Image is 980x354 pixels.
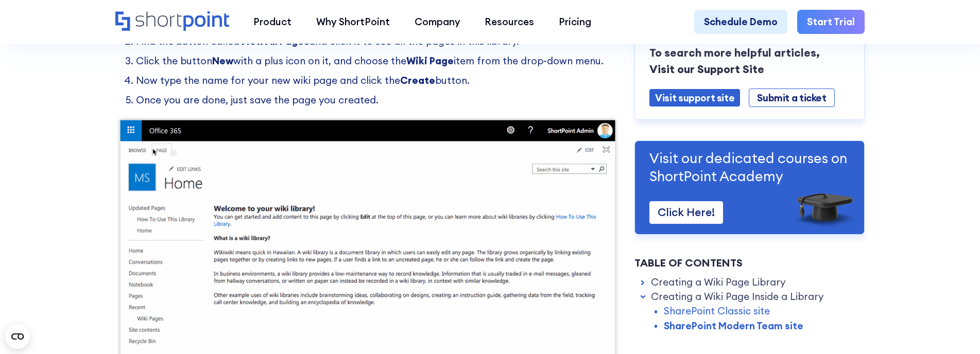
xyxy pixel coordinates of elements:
div: Resources [485,14,534,29]
div: Product [253,14,291,29]
div: Pricing [559,14,591,29]
p: To search more helpful articles, Visit our Support Site [649,45,850,78]
strong: Create [400,74,435,86]
iframe: Chat Widget [929,305,980,354]
strong: New [212,55,233,67]
li: Once you are done, just save the page you created. [136,93,620,108]
div: Why ShortPoint [316,14,390,29]
strong: View All Pages [239,35,309,47]
p: Visit our dedicated courses on ShortPoint Academy [649,149,850,185]
a: Product [242,10,304,34]
a: Visit support site [649,88,740,107]
li: Click the button with a plus icon on it, and choose the item from the drop-down menu. [136,54,620,68]
button: Open CMP widget [5,324,30,349]
div: Table of Contents [634,255,865,271]
a: Pricing [546,10,604,34]
a: Start Trial [797,10,865,34]
a: Company [402,10,473,34]
a: Home [115,11,229,32]
div: Company [415,14,460,29]
a: Why ShortPoint [304,10,402,34]
a: Submit a ticket [749,88,834,107]
a: SharePoint Classic site [664,304,770,318]
a: Resources [472,10,546,34]
a: SharePoint Modern Team site [664,318,803,333]
a: Creating a Wiki Page Inside a Library [651,289,823,304]
li: Now type the name for your new wiki page and click the button. [136,73,620,88]
strong: Wiki Page [406,55,454,67]
a: Creating a Wiki Page Library [651,275,785,290]
a: Click Here! [649,201,723,223]
a: Schedule Demo [694,10,787,34]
